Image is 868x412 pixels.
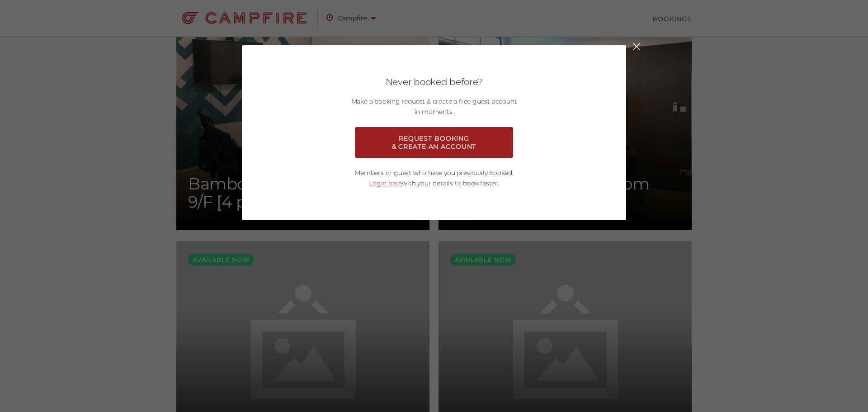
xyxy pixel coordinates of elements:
button: Close [632,43,641,51]
h3: with your details to book faster. [369,178,499,189]
h2: Never booked before? [386,77,482,87]
h3: Members or guest who have you previously booked, [354,168,514,178]
a: Login here [369,179,402,187]
h3: Make a booking request & create a free guest account in moments. [351,96,517,117]
button: REQUEST BOOKING& CREATE AN ACCOUNT [355,127,513,158]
